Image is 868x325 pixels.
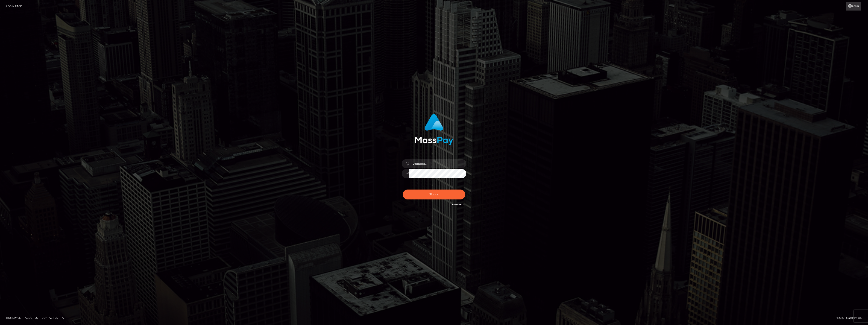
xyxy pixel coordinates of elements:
a: About Us [23,315,39,321]
div: © 2025 , MassPay Inc. [836,316,865,320]
a: Contact Us [40,315,59,321]
a: Login [846,2,861,11]
a: Login Page [6,2,22,11]
img: MassPay Login [415,114,453,145]
a: Homepage [4,315,22,321]
input: Username... [409,159,466,168]
a: API [60,315,68,321]
button: Sign in [403,190,465,199]
a: Need Help? [452,203,465,206]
